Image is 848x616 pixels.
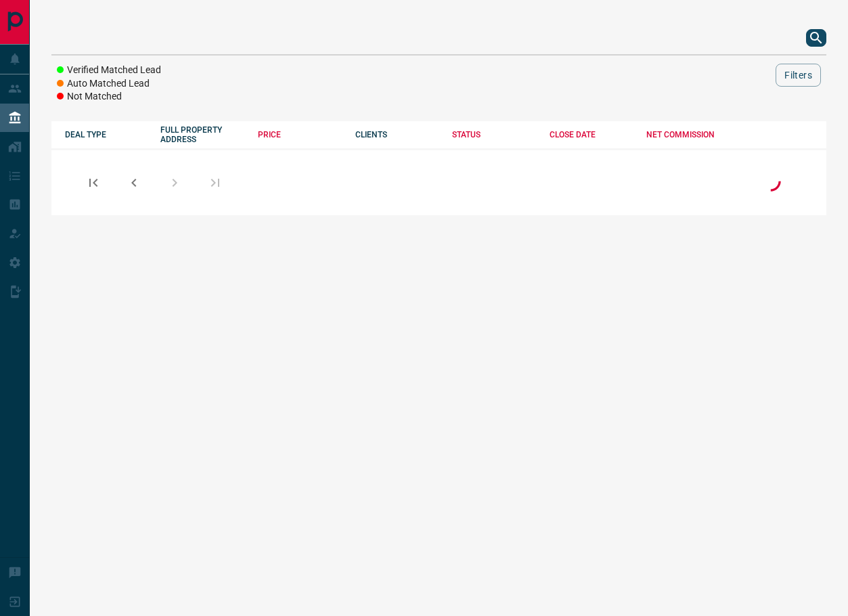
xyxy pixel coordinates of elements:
div: NET COMMISSION [646,130,732,139]
div: DEAL TYPE [65,130,147,139]
div: STATUS [452,130,536,139]
li: Verified Matched Lead [57,64,161,77]
div: Loading [757,168,784,197]
button: search button [806,29,826,47]
div: PRICE [258,130,341,139]
button: Filters [776,64,821,87]
div: FULL PROPERTY ADDRESS [160,125,244,144]
div: CLIENTS [355,130,439,139]
div: CLOSE DATE [550,130,633,139]
li: Not Matched [57,90,161,104]
li: Auto Matched Lead [57,77,161,91]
